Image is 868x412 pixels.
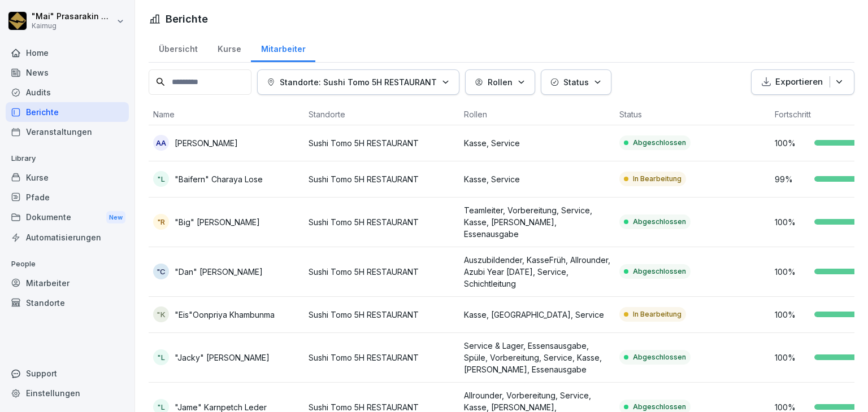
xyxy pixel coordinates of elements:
[6,168,129,187] a: Kurse
[633,217,686,227] p: Abgeschlossen
[175,309,275,321] p: "Eis"Oonpriya Khambunma
[153,306,169,322] div: "K
[775,266,809,278] p: 100 %
[775,352,809,363] p: 100 %
[309,173,455,185] p: Sushi Tomo 5H RESTAURANT
[309,266,455,278] p: Sushi Tomo 5H RESTAURANT
[153,214,169,230] div: "R
[464,173,610,185] p: Kasse, Service
[6,363,129,383] div: Support
[166,11,208,27] h1: Berichte
[309,137,455,149] p: Sushi Tomo 5H RESTAURANT
[175,216,260,228] p: "Big" [PERSON_NAME]
[464,309,610,321] p: Kasse, [GEOGRAPHIC_DATA], Service
[775,76,823,89] p: Exportieren
[6,207,129,228] a: DokumenteNew
[464,137,610,149] p: Kasse, Service
[6,150,129,168] p: Library
[153,349,169,365] div: "L
[488,76,513,88] p: Rollen
[6,102,129,122] a: Berichte
[464,204,610,240] p: Teamleiter, Vorbereitung, Service, Kasse, [PERSON_NAME], Essenausgabe
[6,122,129,142] a: Veranstaltungen
[563,76,589,88] p: Status
[633,309,682,319] p: In Bearbeitung
[32,12,114,21] p: "Mai" Prasarakin Natechnanok
[775,173,809,185] p: 99 %
[6,383,129,403] a: Einstellungen
[6,82,129,102] a: Audits
[251,33,315,62] a: Mitarbeiter
[309,352,455,363] p: Sushi Tomo 5H RESTAURANT
[633,352,686,362] p: Abgeschlossen
[633,174,682,184] p: In Bearbeitung
[6,63,129,82] a: News
[149,33,207,62] a: Übersicht
[175,137,238,149] p: [PERSON_NAME]
[6,227,129,247] a: Automatisierungen
[615,104,770,125] th: Status
[153,264,169,279] div: "C
[257,69,459,95] button: Standorte: Sushi Tomo 5H RESTAURANT
[464,254,610,290] p: Auszubildender, KasseFrüh, Allrounder, Azubi Year [DATE], Service, Schichtleitung
[149,104,304,125] th: Name
[541,69,611,95] button: Status
[465,69,535,95] button: Rollen
[153,171,169,187] div: "L
[153,135,169,151] div: AA
[6,207,129,228] div: Dokumente
[207,33,251,62] a: Kurse
[175,352,270,363] p: "Jacky" [PERSON_NAME]
[633,402,686,412] p: Abgeschlossen
[6,43,129,63] a: Home
[32,22,114,30] p: Kaimug
[6,187,129,207] a: Pfade
[106,211,125,224] div: New
[304,104,459,125] th: Standorte
[309,309,455,321] p: Sushi Tomo 5H RESTAURANT
[751,69,854,95] button: Exportieren
[775,309,809,321] p: 100 %
[633,138,686,148] p: Abgeschlossen
[775,137,809,149] p: 100 %
[309,216,455,228] p: Sushi Tomo 5H RESTAURANT
[464,340,610,375] p: Service & Lager, Essensausgabe, Spüle, Vorbereitung, Service, Kasse, [PERSON_NAME], Essenausgabe
[6,273,129,293] a: Mitarbeiter
[175,266,263,278] p: "Dan" [PERSON_NAME]
[280,76,437,88] p: Standorte: Sushi Tomo 5H RESTAURANT
[6,255,129,273] p: People
[175,173,263,185] p: "Baifern" Charaya Lose
[775,216,809,228] p: 100 %
[6,293,129,313] a: Standorte
[633,266,686,277] p: Abgeschlossen
[459,104,615,125] th: Rollen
